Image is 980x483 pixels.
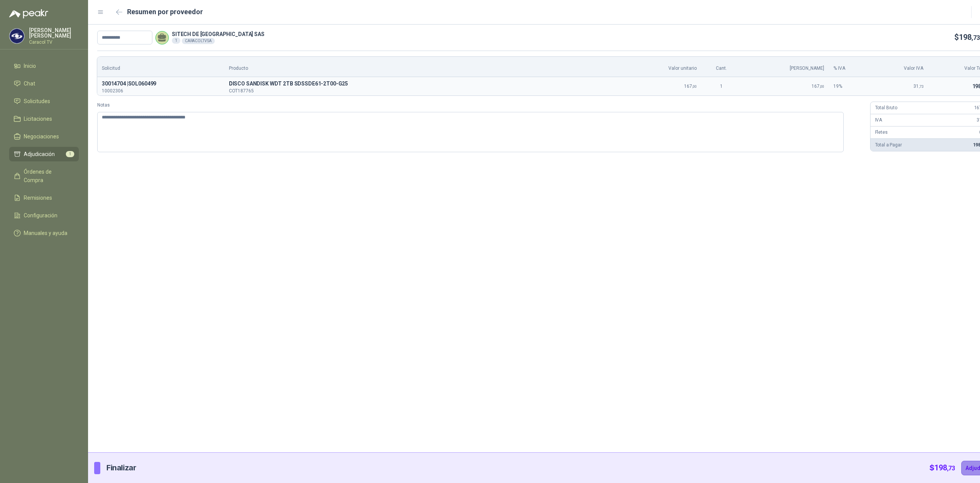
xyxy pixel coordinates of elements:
p: Fletes [875,129,888,136]
a: Inicio [9,59,79,73]
span: 198 [934,463,955,472]
p: Caracol TV [29,40,79,44]
p: $ [929,462,955,474]
span: ,00 [692,84,697,89]
span: 1 [66,151,74,157]
th: % IVA [829,57,871,77]
p: 30014704 | SOL060499 [102,79,220,89]
td: 1 [701,77,742,95]
a: Adjudicación1 [9,147,79,161]
p: 10002306 [102,89,220,93]
p: COT187765 [229,89,622,93]
h2: Resumen por proveedor [127,7,203,17]
a: Negociaciones [9,129,79,144]
span: Adjudicación [24,150,55,158]
a: Solicitudes [9,94,79,108]
span: ,73 [919,84,923,89]
a: Licitaciones [9,112,79,126]
span: ,00 [820,84,824,89]
span: Órdenes de Compra [24,168,72,184]
span: Chat [24,79,35,88]
span: ,73 [972,34,980,41]
p: Total Bruto [875,104,897,112]
th: Solicitud [97,57,224,77]
th: Cant. [701,57,742,77]
span: Remisiones [24,194,52,202]
span: ,73 [947,465,955,472]
p: $ [954,31,980,43]
a: Órdenes de Compra [9,164,79,187]
span: 198 [959,33,980,42]
th: Valor IVA [871,57,928,77]
th: [PERSON_NAME] [742,57,829,77]
p: Finalizar [106,462,136,474]
img: Logo peakr [9,9,48,18]
span: Negociaciones [24,132,59,141]
p: IVA [875,117,882,124]
a: Remisiones [9,191,79,205]
p: D [229,79,622,89]
a: Configuración [9,208,79,223]
td: 19 % [829,77,871,95]
span: Inicio [24,62,36,70]
p: Total a Pagar [875,141,902,149]
a: Chat [9,76,79,91]
div: 1 [172,38,180,44]
span: 31 [913,84,923,89]
p: SITECH DE [GEOGRAPHIC_DATA] SAS [172,31,265,37]
p: [PERSON_NAME] [PERSON_NAME] [29,28,79,38]
th: Valor unitario [627,57,701,77]
span: Licitaciones [24,115,52,123]
span: Solicitudes [24,97,50,105]
span: DISCO SANDISK WDT 2TB SDSSDE61-2T00-G25 [229,79,622,89]
label: Notas [97,102,864,109]
th: Producto [224,57,627,77]
img: Company Logo [10,29,24,43]
a: Manuales y ayuda [9,226,79,240]
span: Manuales y ayuda [24,229,67,237]
span: 167 [684,84,697,89]
span: 167 [812,84,824,89]
div: CARACOLTV SA [182,38,215,44]
span: Configuración [24,211,57,220]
